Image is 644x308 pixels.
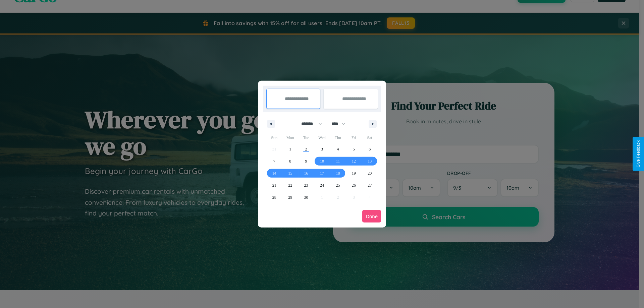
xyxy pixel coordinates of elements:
[272,191,276,203] span: 28
[298,191,314,203] button: 30
[282,143,298,155] button: 1
[346,167,362,179] button: 19
[298,132,314,143] span: Tue
[282,179,298,191] button: 22
[352,167,356,179] span: 19
[282,167,298,179] button: 15
[320,167,324,179] span: 17
[368,167,372,179] span: 20
[353,143,355,155] span: 5
[298,143,314,155] button: 2
[282,155,298,167] button: 8
[336,179,340,191] span: 25
[282,132,298,143] span: Mon
[314,167,330,179] button: 17
[362,210,381,223] button: Done
[368,179,372,191] span: 27
[298,155,314,167] button: 9
[314,155,330,167] button: 10
[330,132,346,143] span: Thu
[314,143,330,155] button: 3
[330,179,346,191] button: 25
[272,179,276,191] span: 21
[298,167,314,179] button: 16
[362,132,378,143] span: Sat
[314,132,330,143] span: Wed
[304,191,308,203] span: 30
[336,155,340,167] span: 11
[362,143,378,155] button: 6
[273,155,275,167] span: 7
[330,143,346,155] button: 4
[320,179,324,191] span: 24
[320,155,324,167] span: 10
[636,140,641,168] div: Give Feedback
[272,167,276,179] span: 14
[362,167,378,179] button: 20
[289,143,291,155] span: 1
[346,143,362,155] button: 5
[266,179,282,191] button: 21
[266,191,282,203] button: 28
[304,167,308,179] span: 16
[288,191,292,203] span: 29
[304,179,308,191] span: 23
[346,155,362,167] button: 12
[352,155,356,167] span: 12
[330,155,346,167] button: 11
[362,179,378,191] button: 27
[305,155,307,167] span: 9
[346,132,362,143] span: Fri
[266,132,282,143] span: Sun
[346,179,362,191] button: 26
[352,179,356,191] span: 26
[368,155,372,167] span: 13
[337,143,339,155] span: 4
[282,191,298,203] button: 29
[330,167,346,179] button: 18
[266,167,282,179] button: 14
[305,143,307,155] span: 2
[362,155,378,167] button: 13
[289,155,291,167] span: 8
[288,179,292,191] span: 22
[314,179,330,191] button: 24
[336,167,340,179] span: 18
[288,167,292,179] span: 15
[266,155,282,167] button: 7
[321,143,323,155] span: 3
[369,143,371,155] span: 6
[298,179,314,191] button: 23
